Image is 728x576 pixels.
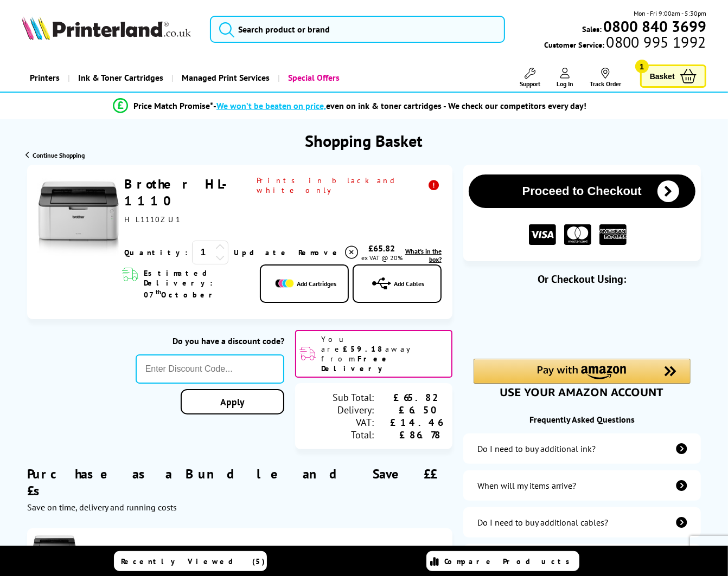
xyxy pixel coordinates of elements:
span: Estimated Delivery: 07 October [144,268,249,300]
span: Price Match Promise* [133,100,213,111]
span: Continue Shopping [33,151,85,159]
a: Recently Viewed (5) [114,551,267,571]
a: secure-website [463,544,701,574]
div: Delivery: [306,404,374,416]
span: Add Cartridges [297,280,336,288]
div: VAT: [306,416,374,429]
b: £59.18 [343,344,385,354]
iframe: PayPal [474,303,691,340]
img: Brother HL-1110 + Black Toner (1,000 Pages) [101,542,128,569]
img: Printerland Logo [22,16,191,40]
div: - even on ink & toner cartridges - We check our competitors every day! [213,100,586,111]
img: VISA [529,224,556,245]
a: Special Offers [278,64,348,92]
img: Brother HL-1110 [38,178,119,259]
input: Search product or brand [210,16,505,43]
span: Add Cables [394,280,424,288]
span: Ink & Toner Cartridges [78,64,163,92]
div: Amazon Pay - Use your Amazon account [474,359,691,397]
div: Frequently Asked Questions [463,414,701,425]
img: American Express [599,224,627,245]
div: Sub Total: [306,391,374,404]
div: £14.46 [374,416,442,429]
div: £86.78 [374,429,442,441]
a: Printers [22,64,68,92]
a: Managed Print Services [171,64,278,92]
span: We won’t be beaten on price, [216,100,326,111]
a: Continue Shopping [25,151,85,159]
div: Do I need to buy additional ink? [477,443,596,454]
span: Basket [650,69,675,83]
li: modal_Promise [5,96,694,115]
a: Apply [181,389,284,415]
a: Delete item from your basket [298,244,360,261]
a: additional-cables [463,507,701,538]
span: Prints in black and white only [257,176,442,195]
span: 0800 995 1992 [604,37,706,47]
span: What's in the box? [405,247,442,263]
span: Compare Products [444,556,576,566]
a: 0800 840 3699 [602,21,706,31]
span: Sales: [582,24,602,34]
a: Compare Products [426,551,579,571]
span: HL1110ZU1 [124,215,181,224]
span: 1 [635,60,649,73]
a: Basket 1 [640,64,706,88]
span: Log In [557,80,573,88]
span: Recently Viewed (5) [121,556,265,566]
img: MASTER CARD [564,224,591,245]
span: Quantity: [124,248,188,257]
a: Log In [557,68,573,88]
a: Update [234,248,290,257]
span: Mon - Fri 9:00am - 5:30pm [634,8,706,18]
h1: Shopping Basket [305,130,423,151]
span: You are away from [321,334,448,373]
b: Free Delivery [321,354,391,373]
a: additional-ink [463,433,701,464]
div: Do I need to buy additional cables? [477,517,608,528]
div: Save on time, delivery and running costs [27,502,452,513]
span: ex VAT @ 20% [361,254,403,262]
a: items-arrive [463,470,701,501]
div: Total: [306,429,374,441]
a: Ink & Toner Cartridges [68,64,171,92]
a: lnk_inthebox [404,247,442,263]
div: £65.82 [374,391,442,404]
a: Support [520,68,540,88]
span: Support [520,80,540,88]
b: 0800 840 3699 [603,16,706,36]
button: Proceed to Checkout [469,174,695,208]
a: Brother HL-1110 [124,176,239,209]
div: When will my items arrive? [477,480,576,491]
div: Do you have a discount code? [136,335,284,346]
div: £6.50 [374,404,442,416]
div: Purchase as a Bundle and Save £££s [27,449,452,513]
span: Customer Service: [544,37,706,50]
input: Enter Discount Code... [136,354,284,384]
span: Remove [298,248,341,257]
a: Printerland Logo [22,16,196,42]
a: Track Order [590,68,621,88]
div: Or Checkout Using: [463,272,701,286]
sup: th [156,288,161,296]
div: £65.82 [360,243,404,254]
img: Add Cartridges [275,279,294,288]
